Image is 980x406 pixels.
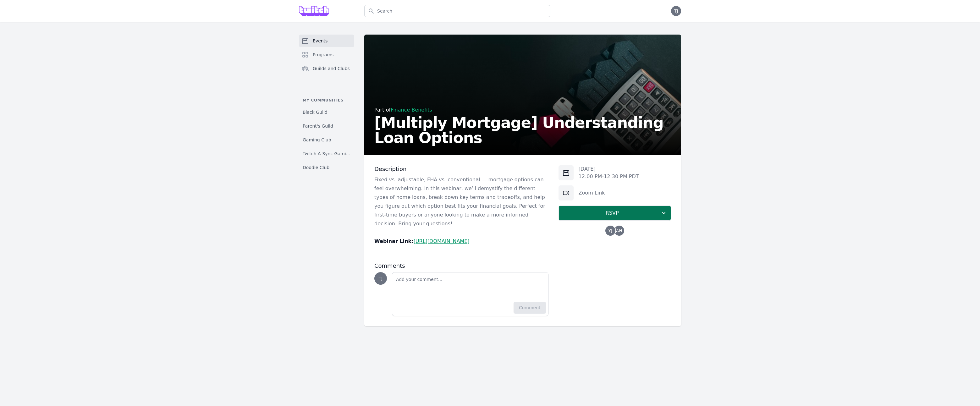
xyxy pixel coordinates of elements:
a: Parent's Guild [299,120,354,132]
a: Programs [299,48,354,61]
button: TJ [671,6,681,16]
a: [URL][DOMAIN_NAME] [414,238,470,244]
span: YJ [608,228,612,233]
span: TJ [674,9,678,13]
span: Programs [313,52,333,58]
a: Doodle Club [299,162,354,173]
nav: Sidebar [299,35,354,173]
img: Grove [299,6,329,16]
span: TJ [379,276,383,281]
p: [DATE] [579,165,639,173]
input: Search [364,5,550,17]
h2: [Multiply Mortgage] Understanding Loan Options [374,115,671,145]
a: Twitch A-Sync Gaming (TAG) Club [299,148,354,159]
span: Parent's Guild [303,123,333,129]
h3: Description [374,165,548,173]
span: Gaming Club [303,137,331,143]
button: Comment [514,302,546,314]
span: Black Guild [303,109,328,115]
p: 12:00 PM - 12:30 PM PDT [579,173,639,180]
a: Finance Benefits [391,107,432,113]
span: Twitch A-Sync Gaming (TAG) Club [303,151,350,157]
p: Fixed vs. adjustable, FHA vs. conventional — mortgage options can feel overwhelming. In this webi... [374,175,548,228]
span: AH [616,228,622,233]
a: Zoom Link [579,190,605,196]
strong: Webinar Link: [374,238,414,244]
h3: Comments [374,262,548,270]
a: Guilds and Clubs [299,62,354,75]
div: Part of [374,106,671,114]
button: RSVP [559,206,671,221]
span: Guilds and Clubs [313,65,350,72]
a: Gaming Club [299,134,354,145]
a: Black Guild [299,107,354,118]
p: My communities [299,98,354,103]
a: Events [299,35,354,47]
span: RSVP [564,209,661,217]
span: Doodle Club [303,164,329,171]
span: Events [313,38,328,44]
